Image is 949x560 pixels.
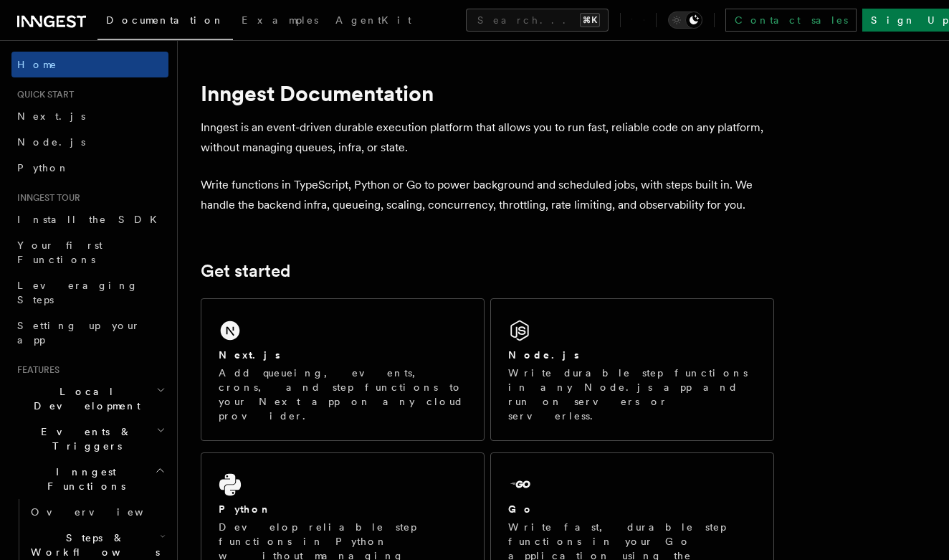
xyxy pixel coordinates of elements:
[31,506,178,518] span: Overview
[11,103,168,129] a: Next.js
[17,280,138,305] span: Leveraging Steps
[17,320,140,346] span: Setting up your app
[11,424,156,453] span: Events & Triggers
[201,118,774,158] p: Inngest is an event-driven durable execution platform that allows you to run fast, reliable code ...
[11,465,155,493] span: Inngest Functions
[725,9,857,32] a: Contact sales
[11,207,168,232] a: Install the SDK
[233,4,327,39] a: Examples
[11,384,156,413] span: Local Development
[17,57,57,72] span: Home
[17,136,85,148] span: Node.js
[25,499,168,525] a: Overview
[11,52,168,77] a: Home
[335,14,411,26] span: AgentKit
[11,89,74,100] span: Quick start
[17,162,70,174] span: Python
[11,192,80,204] span: Inngest tour
[11,155,168,181] a: Python
[11,364,59,376] span: Features
[11,129,168,155] a: Node.js
[11,379,168,419] button: Local Development
[25,531,160,559] span: Steps & Workflows
[106,14,224,26] span: Documentation
[201,80,774,106] h1: Inngest Documentation
[201,175,774,215] p: Write functions in TypeScript, Python or Go to power background and scheduled jobs, with steps bu...
[97,4,233,40] a: Documentation
[11,232,168,272] a: Your first Functions
[490,298,774,441] a: Node.jsWrite durable step functions in any Node.js app and run on servers or serverless.
[219,348,280,362] h2: Next.js
[219,502,272,516] h2: Python
[668,11,702,29] button: Toggle dark mode
[201,298,485,441] a: Next.jsAdd queueing, events, crons, and step functions to your Next app on any cloud provider.
[242,14,318,26] span: Examples
[201,261,290,281] a: Get started
[508,348,579,362] h2: Node.js
[508,366,756,423] p: Write durable step functions in any Node.js app and run on servers or serverless.
[219,366,467,423] p: Add queueing, events, crons, and step functions to your Next app on any cloud provider.
[17,239,102,265] span: Your first Functions
[327,4,420,39] a: AgentKit
[17,214,166,225] span: Install the SDK
[11,459,168,499] button: Inngest Functions
[17,110,85,122] span: Next.js
[11,419,168,459] button: Events & Triggers
[580,13,600,27] kbd: ⌘K
[11,313,168,353] a: Setting up your app
[466,9,609,32] button: Search...⌘K
[11,272,168,313] a: Leveraging Steps
[508,502,534,516] h2: Go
